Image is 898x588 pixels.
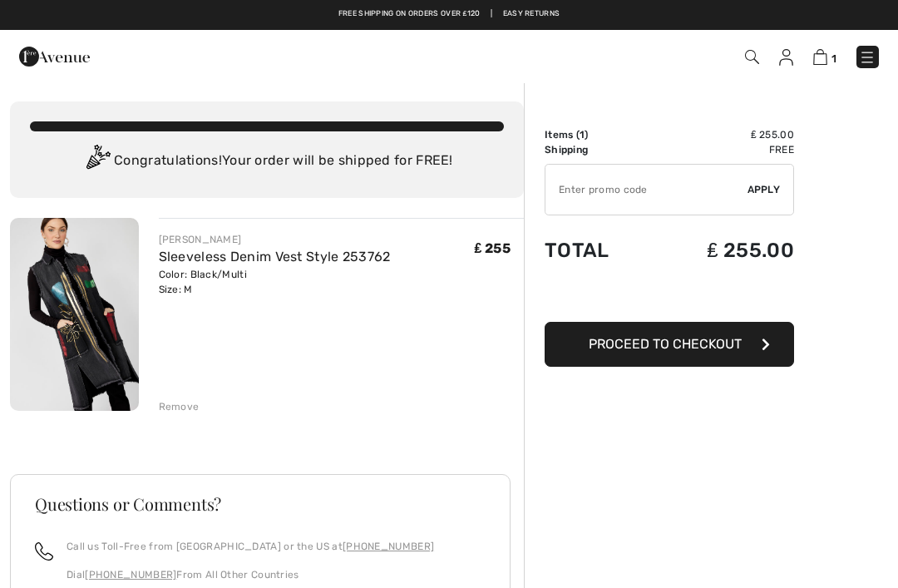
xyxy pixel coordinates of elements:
[159,249,391,264] a: Sleeveless Denim Vest Style 253762
[545,165,748,215] input: Promo code
[831,52,836,65] span: 1
[343,541,434,552] a: [PHONE_NUMBER]
[651,222,794,279] td: ₤ 255.00
[30,145,504,178] div: Congratulations! Your order will be shipped for FREE!
[651,127,794,142] td: ₤ 255.00
[67,539,434,554] p: Call us Toll-Free from [GEOGRAPHIC_DATA] or the US at
[35,542,53,561] img: call
[338,8,481,20] a: Free shipping on orders over ₤120
[10,218,139,411] img: Sleeveless Denim Vest Style 253762
[475,240,511,256] span: ₤ 255
[589,336,742,352] span: Proceed to Checkout
[813,47,836,67] a: 1
[545,127,651,142] td: Items ( )
[545,279,794,316] iframe: PayPal
[545,222,651,279] td: Total
[19,40,90,73] img: 1ère Avenue
[745,50,759,64] img: Search
[85,569,176,581] a: [PHONE_NUMBER]
[859,49,876,66] img: Menu
[545,322,794,367] button: Proceed to Checkout
[35,496,486,512] h3: Questions or Comments?
[503,8,560,20] a: Easy Returns
[813,49,827,65] img: Shopping Bag
[651,142,794,157] td: Free
[19,47,90,63] a: 1ère Avenue
[748,182,781,197] span: Apply
[67,567,434,582] p: Dial From All Other Countries
[159,267,391,297] div: Color: Black/Multi Size: M
[491,8,492,20] span: |
[545,142,651,157] td: Shipping
[580,129,585,141] span: 1
[81,145,114,178] img: Congratulation2.svg
[159,232,391,247] div: [PERSON_NAME]
[779,49,793,66] img: My Info
[159,399,200,414] div: Remove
